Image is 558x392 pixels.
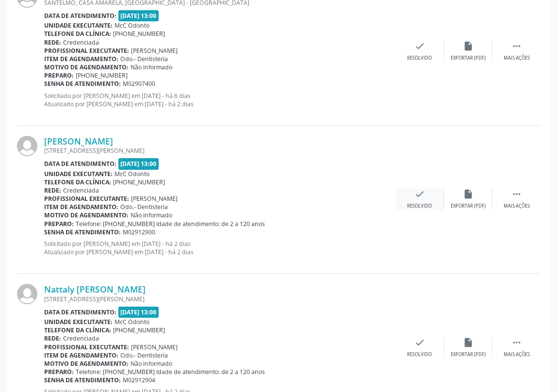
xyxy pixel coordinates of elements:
[44,295,395,303] div: [STREET_ADDRESS][PERSON_NAME]
[504,55,530,62] div: Mais ações
[44,284,146,294] a: Nattaly [PERSON_NAME]
[44,359,129,368] b: Motivo de agendamento:
[407,351,432,358] div: Resolvido
[120,203,168,211] span: Odo.- Dentisteria
[44,178,111,186] b: Telefone da clínica:
[414,41,425,51] i: check
[44,228,121,236] b: Senha de atendimento:
[113,30,165,38] span: [PHONE_NUMBER]
[511,41,522,51] i: 
[44,38,61,47] b: Rede:
[407,203,432,210] div: Resolvido
[17,136,37,156] img: img
[44,80,121,88] b: Senha de atendimento:
[118,10,159,21] span: [DATE] 13:00
[44,147,395,155] div: [STREET_ADDRESS][PERSON_NAME]
[44,71,74,80] b: Preparo:
[118,307,159,318] span: [DATE] 13:00
[44,136,113,147] a: [PERSON_NAME]
[414,189,425,199] i: check
[120,351,168,359] span: Odo.- Dentisteria
[123,80,155,88] span: M02907400
[463,41,474,51] i: insert_drive_file
[44,186,61,195] b: Rede:
[131,211,172,219] span: Não informado
[44,318,113,326] b: Unidade executante:
[44,30,111,38] b: Telefone da clínica:
[44,308,116,316] b: Data de atendimento:
[44,170,113,178] b: Unidade executante:
[113,326,165,334] span: [PHONE_NUMBER]
[118,158,159,169] span: [DATE] 13:00
[44,368,74,376] b: Preparo:
[131,359,172,368] span: Não informado
[407,55,432,62] div: Resolvido
[44,92,395,108] p: Solicitado por [PERSON_NAME] em [DATE] - há 6 dias Atualizado por [PERSON_NAME] em [DATE] - há 2 ...
[44,203,118,211] b: Item de agendamento:
[44,376,121,384] b: Senha de atendimento:
[463,337,474,348] i: insert_drive_file
[115,21,149,30] span: McC Odonto
[131,63,172,71] span: Não informado
[44,220,74,228] b: Preparo:
[76,220,265,228] span: Telefone: [PHONE_NUMBER] Idade de atendimento: de 2 a 120 anos
[63,334,99,343] span: Credenciada
[511,189,522,199] i: 
[451,351,486,358] div: Exportar (PDF)
[115,170,149,178] span: McC Odonto
[44,343,129,351] b: Profissional executante:
[76,368,265,376] span: Telefone: [PHONE_NUMBER] Idade de atendimento: de 2 a 120 anos
[44,63,129,71] b: Motivo de agendamento:
[463,189,474,199] i: insert_drive_file
[44,195,129,203] b: Profissional executante:
[17,284,37,304] img: img
[414,337,425,348] i: check
[511,337,522,348] i: 
[44,21,113,30] b: Unidade executante:
[120,55,168,63] span: Odo.- Dentisteria
[76,71,128,80] span: [PHONE_NUMBER]
[451,55,486,62] div: Exportar (PDF)
[131,343,178,351] span: [PERSON_NAME]
[44,240,395,256] p: Solicitado por [PERSON_NAME] em [DATE] - há 2 dias Atualizado por [PERSON_NAME] em [DATE] - há 2 ...
[131,195,178,203] span: [PERSON_NAME]
[123,228,155,236] span: M02912900
[115,318,149,326] span: McC Odonto
[123,376,155,384] span: M02912904
[44,55,118,63] b: Item de agendamento:
[44,12,116,20] b: Data de atendimento:
[131,47,178,55] span: [PERSON_NAME]
[504,351,530,358] div: Mais ações
[113,178,165,186] span: [PHONE_NUMBER]
[451,203,486,210] div: Exportar (PDF)
[44,160,116,168] b: Data de atendimento:
[44,211,129,219] b: Motivo de agendamento:
[44,47,129,55] b: Profissional executante:
[44,326,111,334] b: Telefone da clínica:
[504,203,530,210] div: Mais ações
[44,351,118,359] b: Item de agendamento:
[63,186,99,195] span: Credenciada
[63,38,99,47] span: Credenciada
[44,334,61,343] b: Rede:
